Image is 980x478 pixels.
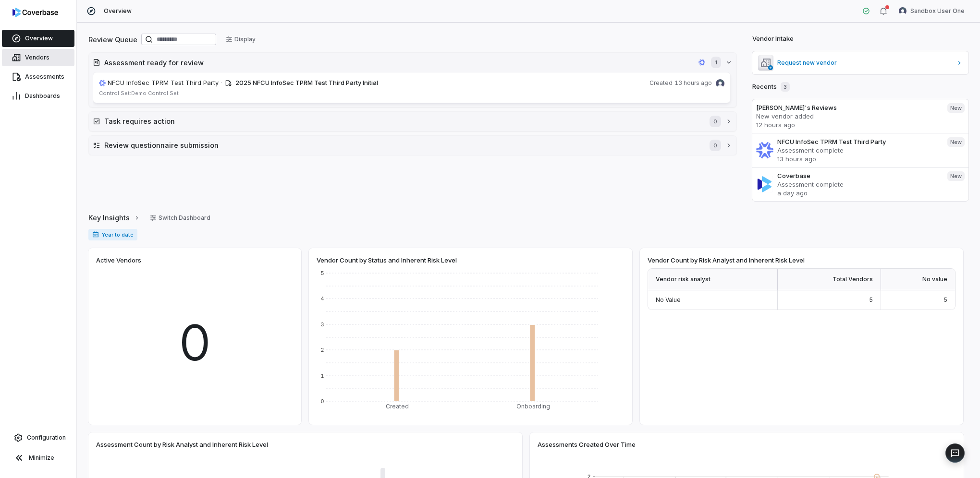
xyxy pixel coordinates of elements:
[869,296,873,303] span: 5
[893,4,970,18] button: Sandbox User One avatarSandbox User One
[321,373,324,379] text: 1
[104,116,700,126] h2: Task requires action
[321,347,324,353] text: 2
[25,54,49,61] span: Vendors
[777,146,940,155] p: Assessment complete
[752,133,968,167] a: NFCU InfoSec TPRM Test Third PartyAssessment complete13 hours agoNew
[2,30,74,47] a: Overview
[104,58,695,68] h2: Assessment ready for review
[27,434,66,442] span: Configuration
[899,7,906,15] img: Sandbox User One avatar
[220,78,222,88] span: ·
[93,72,731,103] a: test.comNFCU InfoSec TPRM Test Third Party· 2025 NFCU InfoSec TPRM Test Third Party InitialCreate...
[321,322,324,327] text: 3
[947,137,965,147] span: New
[89,136,736,155] button: Review questionnaire submission0
[656,296,681,303] span: No Value
[752,51,968,74] a: Request new vendor
[235,79,378,86] span: 2025 NFCU InfoSec TPRM Test Third Party Initial
[777,180,940,189] p: Assessment complete
[25,92,60,100] span: Dashboards
[777,189,940,197] p: a day ago
[89,112,736,131] button: Task requires action0
[781,82,790,92] span: 3
[88,229,137,240] span: Year to date
[96,440,268,449] span: Assessment Count by Risk Analyst and Inherent Risk Level
[752,34,794,44] h2: Vendor Intake
[317,256,457,264] span: Vendor Count by Status and Inherent Risk Level
[88,35,137,45] h2: Review Queue
[756,103,940,112] h3: [PERSON_NAME]'s Reviews
[710,140,721,151] span: 0
[752,99,968,133] a: [PERSON_NAME]'s ReviewsNew vendor added12 hours agoNew
[4,448,73,467] button: Minimize
[108,78,219,88] span: NFCU InfoSec TPRM Test Third Party
[321,270,324,276] text: 5
[12,8,58,17] img: logo-D7KZi-bG.svg
[947,103,965,113] span: New
[648,256,805,264] span: Vendor Count by Risk Analyst and Inherent Risk Level
[179,306,211,379] span: 0
[104,140,700,150] h2: Review questionnaire submission
[752,82,790,92] h2: Recents
[674,79,712,87] span: 13 hours ago
[99,90,179,96] span: Control Set: Demo Control Set
[881,269,955,290] div: No value
[947,171,965,181] span: New
[777,155,940,163] p: 13 hours ago
[711,57,721,68] span: 1
[29,454,54,462] span: Minimize
[25,35,53,42] span: Overview
[4,429,73,446] a: Configuration
[756,112,940,120] p: New vendor added
[943,296,947,303] span: 5
[756,120,940,129] p: 12 hours ago
[648,269,778,290] div: Vendor risk analyst
[92,231,99,238] svg: Date range for report
[321,398,324,404] text: 0
[96,256,141,264] span: Active Vendors
[752,167,968,201] a: CoverbaseAssessment completea day agoNew
[910,7,965,15] span: Sandbox User One
[716,79,724,88] img: Sandbox User One avatar
[86,208,143,228] button: Key Insights
[649,79,673,87] span: Created
[321,296,324,301] text: 4
[538,440,636,449] span: Assessments Created Over Time
[104,7,132,15] span: Overview
[25,73,64,81] span: Assessments
[88,208,140,228] a: Key Insights
[2,68,74,85] a: Assessments
[2,87,74,105] a: Dashboards
[778,269,881,290] div: Total Vendors
[777,171,940,180] h3: Coverbase
[777,59,952,67] span: Request new vendor
[88,213,130,223] span: Key Insights
[2,49,74,66] a: Vendors
[710,116,721,127] span: 0
[144,211,216,225] button: Switch Dashboard
[777,137,940,146] h3: NFCU InfoSec TPRM Test Third Party
[220,32,261,47] button: Display
[89,53,736,72] button: Assessment ready for reviewtest.com1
